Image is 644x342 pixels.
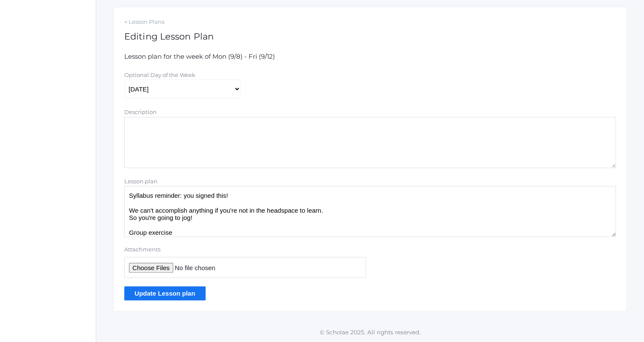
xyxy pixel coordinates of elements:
[124,186,616,237] textarea: Group exercise New scenes?
[124,245,366,254] label: Attachments
[124,178,157,185] label: Lesson plan
[124,286,206,300] input: Update Lesson plan
[124,18,616,26] a: < Lesson Plans
[124,52,275,60] span: Lesson plan for the week of Mon (9/8) - Fri (9/12)
[124,108,157,115] label: Description
[124,31,616,41] h1: Editing Lesson Plan
[124,71,195,78] label: Optional Day of the Week
[96,328,644,336] p: © Scholae 2025. All rights reserved.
